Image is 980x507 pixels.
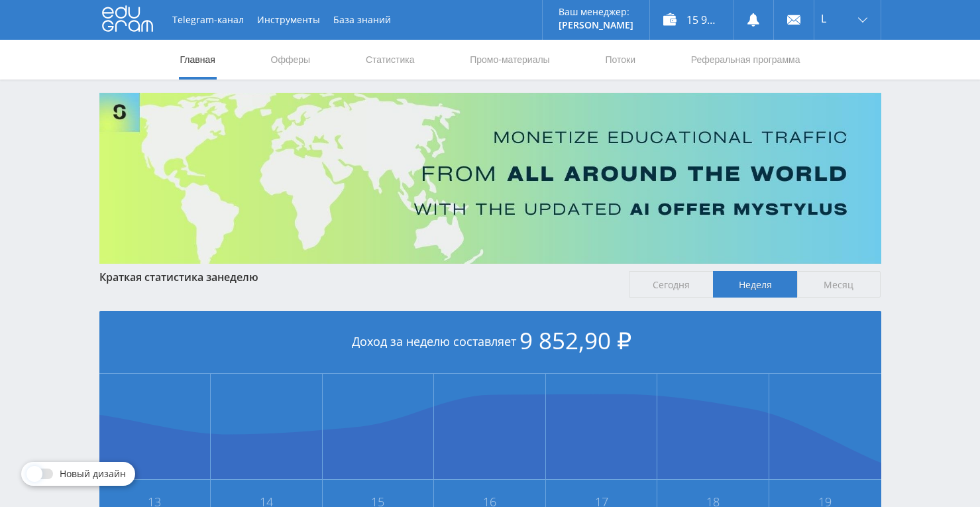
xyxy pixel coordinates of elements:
[547,496,657,507] span: 17
[60,469,126,479] span: Новый дизайн
[821,13,826,24] span: L
[99,271,616,283] div: Краткая статистика за
[435,496,545,507] span: 16
[468,40,551,80] a: Промо-материалы
[629,271,713,298] span: Сегодня
[270,40,312,80] a: Офферы
[713,271,797,298] span: Неделя
[559,7,633,17] p: Ваш менеджер:
[519,325,631,356] span: 9 852,90 ₽
[99,311,881,374] div: Доход за неделю составляет
[100,496,210,507] span: 13
[559,20,633,30] p: [PERSON_NAME]
[179,40,217,80] a: Главная
[690,40,802,80] a: Реферальная программа
[797,271,881,298] span: Месяц
[770,496,881,507] span: 19
[658,496,768,507] span: 18
[99,93,881,264] img: Banner
[211,496,321,507] span: 14
[323,496,433,507] span: 15
[604,40,637,80] a: Потоки
[217,270,258,284] span: неделю
[364,40,416,80] a: Статистика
